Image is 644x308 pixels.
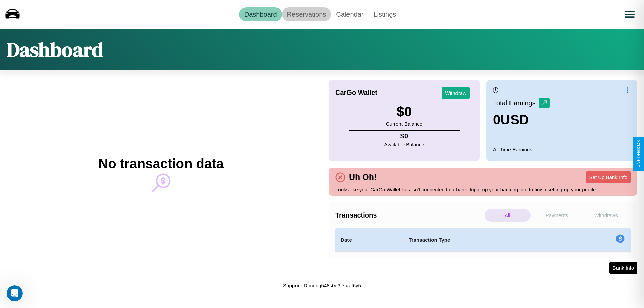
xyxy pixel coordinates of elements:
h4: Uh Oh! [345,172,380,182]
h3: 0 USD [493,112,550,127]
button: Set Up Bank Info [586,171,631,183]
p: All Time Earnings [493,145,631,154]
button: Withdraw [442,87,470,99]
p: Payments [534,209,580,222]
h4: Transaction Type [409,236,561,244]
button: Bank Info [609,262,637,274]
iframe: Intercom live chat [7,285,23,301]
p: Looks like your CarGo Wallet has isn't connected to a bank. Input up your banking info to finish ... [335,185,631,194]
a: Dashboard [239,7,282,21]
button: Open menu [620,5,639,24]
p: Total Earnings [493,97,539,109]
table: simple table [335,228,631,252]
p: Current Balance [386,119,422,128]
p: Withdraws [583,209,629,222]
h3: $ 0 [386,104,422,119]
h4: Date [341,236,398,244]
h1: Dashboard [7,36,103,63]
p: Support ID: mgbg548s0e3t7ualf6y5 [283,281,361,290]
div: Give Feedback [636,140,641,168]
h4: $ 0 [384,132,424,140]
p: Available Balance [384,140,424,149]
h4: Transactions [335,211,483,219]
h2: No transaction data [98,156,223,171]
a: Calendar [331,7,368,21]
h4: CarGo Wallet [335,89,377,97]
a: Reservations [282,7,331,21]
p: All [485,209,531,222]
a: Listings [368,7,401,21]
